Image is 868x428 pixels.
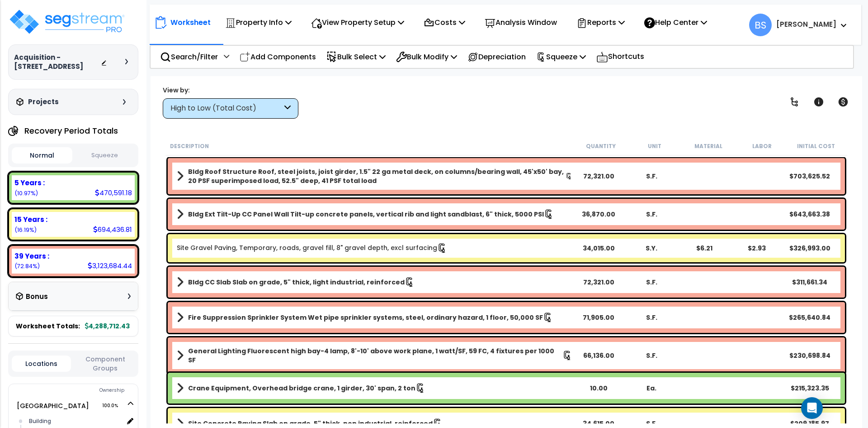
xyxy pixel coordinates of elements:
[188,419,433,428] b: Site Concrete Paving Slab on grade, 5" thick, non industrial, reinforced
[28,97,59,106] h3: Projects
[801,397,823,419] div: Open Intercom Messenger
[170,16,211,29] p: Worksheet
[163,86,298,95] div: View by:
[776,19,836,29] b: [PERSON_NAME]
[625,313,678,322] div: S.F.
[694,143,722,150] small: Material
[88,261,132,270] div: 3,123,684.44
[752,143,772,150] small: Labor
[648,143,661,150] small: Unit
[177,311,572,324] a: Assembly Title
[75,354,135,373] button: Component Groups
[177,276,572,289] a: Assembly Title
[678,244,731,253] div: $6.21
[17,401,89,410] a: [GEOGRAPHIC_DATA] 100.0%
[783,244,836,253] div: $326,993.00
[625,210,678,219] div: S.F.
[572,313,625,322] div: 71,905.00
[586,143,616,150] small: Quantity
[572,419,625,428] div: 34,615.00
[572,384,625,393] div: 10.00
[240,51,316,63] p: Add Components
[95,188,132,197] div: 470,591.18
[16,322,80,331] span: Worksheet Totals:
[572,244,625,253] div: 34,015.00
[797,143,835,150] small: Initial Cost
[536,51,586,63] p: Squeeze
[235,46,321,67] div: Add Components
[160,51,218,63] p: Search/Filter
[225,16,292,29] p: Property Info
[625,172,678,181] div: S.F.
[14,178,45,188] b: 5 Years :
[177,346,572,365] a: Assembly Title
[12,356,71,372] button: Locations
[188,278,405,287] b: Bldg CC Slab Slab on grade, 5" thick, light industrial, reinforced
[572,172,625,181] div: 72,321.00
[85,322,130,331] b: 4,288,712.43
[188,210,544,219] b: Bldg Ext Tilt-Up CC Panel Wall Tilt-up concrete panels, vertical rib and light sandblast, 6" thic...
[188,384,415,393] b: Crane Equipment, Overhead bridge crane, 1 girder, 30' span, 2 ton
[177,243,447,253] a: Individual Item
[177,208,572,221] a: Assembly Title
[75,148,135,164] button: Squeeze
[170,103,282,114] div: High to Low (Total Cost)
[177,382,572,394] a: Assembly Title
[576,16,625,29] p: Reports
[14,189,38,197] small: 10.972784668614398%
[485,16,557,29] p: Analysis Window
[188,167,566,185] b: Bldg Roof Structure Roof, steel joists, joist girder, 1.5" 22 ga metal deck, on columns/bearing w...
[326,51,386,63] p: Bulk Select
[14,215,47,224] b: 15 Years :
[783,384,836,393] div: $215,323.35
[24,126,118,135] h4: Recovery Period Totals
[27,385,138,396] div: Ownership
[625,244,678,253] div: S.Y.
[596,50,644,63] p: Shortcuts
[188,346,562,365] b: General Lighting Fluorescent high bay-4 lamp, 8'-10' above work plane, 1 watt/SF, 59 FC, 4 fixtur...
[572,278,625,287] div: 72,321.00
[644,16,707,29] p: Help Center
[749,14,772,36] span: BS
[14,251,49,261] b: 39 Years :
[625,384,678,393] div: Ea.
[731,244,783,253] div: $2.93
[783,419,836,428] div: $209,185.97
[625,351,678,360] div: S.F.
[625,278,678,287] div: S.F.
[467,51,526,63] p: Depreciation
[783,210,836,219] div: $643,663.38
[783,351,836,360] div: $230,698.84
[8,8,126,35] img: logo_pro_r.png
[102,400,126,411] span: 100.0%
[783,313,836,322] div: $265,640.84
[424,16,465,29] p: Costs
[14,226,37,234] small: 16.192198039260933%
[396,51,457,63] p: Bulk Modify
[177,167,572,185] a: Assembly Title
[188,313,543,322] b: Fire Suppression Sprinkler System Wet pipe sprinkler systems, steel, ordinary hazard, 1 floor, 50...
[26,293,48,301] h3: Bonus
[462,46,531,67] div: Depreciation
[572,210,625,219] div: 36,870.00
[170,143,209,150] small: Description
[311,16,404,29] p: View Property Setup
[572,351,625,360] div: 66,136.00
[625,419,678,428] div: S.F.
[14,262,40,270] small: 72.83501729212466%
[591,46,649,68] div: Shortcuts
[93,225,132,234] div: 694,436.81
[14,53,101,71] h3: Acquisition - [STREET_ADDRESS]
[12,147,72,164] button: Normal
[783,278,836,287] div: $311,661.34
[783,172,836,181] div: $703,625.52
[27,416,123,427] div: Building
